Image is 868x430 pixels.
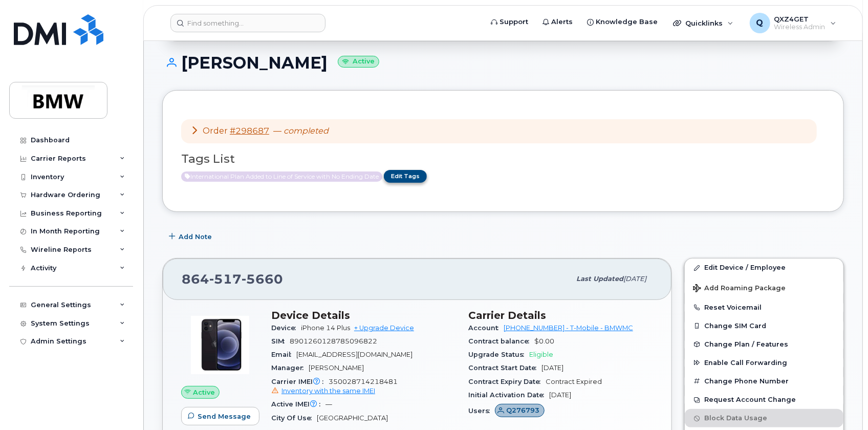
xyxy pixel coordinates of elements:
span: [EMAIL_ADDRESS][DOMAIN_NAME] [296,351,413,358]
span: 5660 [242,271,283,287]
span: Users [468,407,495,415]
a: Inventory with the same IMEI [271,387,375,395]
span: Add Note [179,232,212,242]
span: Last updated [576,275,623,283]
a: Alerts [535,12,580,32]
small: Active [338,56,379,68]
span: 350028714218481 [271,378,456,396]
span: Contract Expired [546,378,602,385]
span: $0.00 [534,337,554,345]
span: [DATE] [541,364,563,372]
span: Upgrade Status [468,351,529,358]
span: [DATE] [623,275,646,283]
span: Active [181,171,382,182]
em: completed [284,126,329,136]
span: Active IMEI [271,400,325,408]
button: Reset Voicemail [685,298,843,317]
span: Initial Activation Date [468,391,549,399]
span: [PERSON_NAME] [309,364,364,372]
button: Change Plan / Features [685,335,843,354]
span: 517 [209,271,242,287]
span: Change Plan / Features [704,340,788,348]
span: Eligible [529,351,553,358]
span: iPhone 14 Plus [301,324,350,332]
span: Contract Start Date [468,364,541,372]
button: Add Roaming Package [685,277,843,298]
h3: Tags List [181,153,825,165]
a: Knowledge Base [580,12,665,32]
iframe: Messenger Launcher [823,385,860,422]
span: [GEOGRAPHIC_DATA] [317,414,388,422]
span: Knowledge Base [596,17,658,27]
span: — [325,400,332,408]
span: Account [468,324,504,332]
button: Add Note [162,227,221,246]
a: Support [484,12,535,32]
span: Q276793 [507,405,540,415]
h1: [PERSON_NAME] [162,54,844,72]
button: Enable Call Forwarding [685,354,843,372]
span: Inventory with the same IMEI [281,387,375,395]
span: Send Message [198,412,251,421]
a: Edit Tags [384,170,427,183]
span: — [273,126,329,136]
span: Support [500,17,528,27]
span: Carrier IMEI [271,378,329,385]
span: Contract Expiry Date [468,378,546,385]
span: SIM [271,337,290,345]
span: 864 [182,271,283,287]
span: City Of Use [271,414,317,422]
button: Block Data Usage [685,409,843,427]
span: Add Roaming Package [693,284,786,294]
span: [DATE] [549,391,571,399]
a: [PHONE_NUMBER] - T-Mobile - BMWMC [504,324,633,332]
span: QXZ4GET [774,15,826,23]
span: Q [756,17,764,29]
h3: Device Details [271,309,456,321]
img: image20231002-3703462-trllhy.jpeg [189,314,251,376]
span: Email [271,351,296,358]
span: Active [193,388,215,397]
span: Quicklinks [685,19,723,27]
button: Send Message [181,407,259,425]
span: Contract balance [468,337,534,345]
span: Enable Call Forwarding [704,359,787,367]
span: Manager [271,364,309,372]
button: Request Account Change [685,391,843,409]
div: Quicklinks [666,13,741,33]
button: Change Phone Number [685,372,843,391]
input: Find something... [170,14,325,32]
span: Wireless Admin [774,23,826,31]
a: #298687 [230,126,269,136]
h3: Carrier Details [468,309,653,321]
span: Device [271,324,301,332]
span: 8901260128785096822 [290,337,377,345]
a: Edit Device / Employee [685,259,843,277]
span: Alerts [551,17,573,27]
span: Order [203,126,228,136]
button: Change SIM Card [685,317,843,335]
div: QXZ4GET [743,13,843,33]
a: + Upgrade Device [354,324,414,332]
a: Q276793 [495,407,545,415]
